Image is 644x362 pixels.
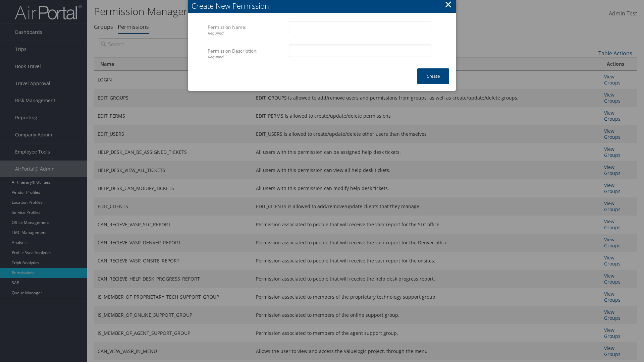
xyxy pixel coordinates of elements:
[208,54,284,60] div: Required
[192,1,456,11] div: Create New Permission
[417,68,449,84] button: Create
[208,31,284,36] div: Required
[208,21,284,39] label: Permission Name:
[208,45,284,63] label: Permission Description:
